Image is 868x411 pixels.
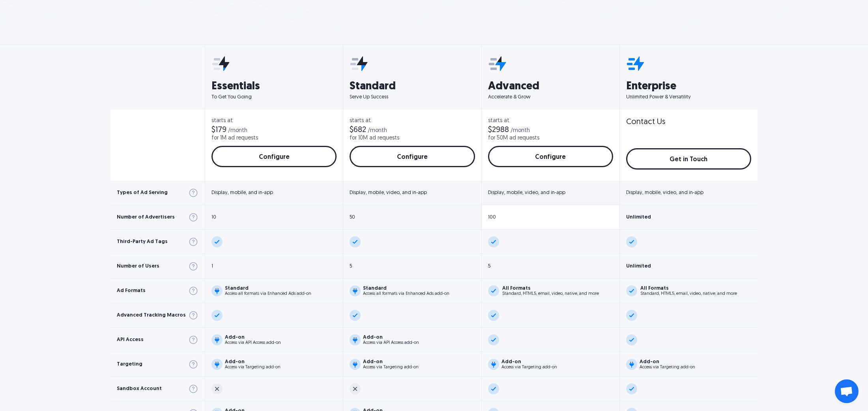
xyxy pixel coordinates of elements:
[211,94,337,101] p: To Get You Going
[488,215,496,220] div: 100
[626,118,665,126] div: Contact Us
[640,359,695,364] div: Add-on
[363,359,419,364] div: Add-on
[117,288,146,293] div: Ad Formats
[502,292,599,296] div: Standard, HTML5, email, video, native, and more
[228,128,247,134] div: /month
[350,215,355,220] div: 50
[640,292,737,296] div: Standard, HTML5, email, video, native, and more
[211,136,258,141] div: for 1M ad requests
[211,264,213,269] div: 1
[350,81,475,92] h3: Standard
[626,81,751,92] h3: Enterprise
[488,81,613,92] h3: Advanced
[626,215,651,220] div: Unlimited
[211,190,273,195] div: Display, mobile, and in-app
[350,136,399,141] div: for 10M ad requests
[363,365,419,370] div: Access via Targeting add-on
[488,94,613,101] p: Accelerate & Grow
[117,215,175,220] div: Number of Advertisers
[501,359,557,364] div: Add-on
[117,362,142,367] div: Targeting
[368,128,387,134] div: /month
[502,286,599,291] div: All Formats
[363,335,419,340] div: Add-on
[211,215,216,220] div: 10
[211,81,337,92] h3: Essentials
[488,264,490,269] div: 5
[350,118,475,124] div: starts at
[117,190,168,195] div: Types of Ad Serving
[211,146,337,167] a: Configure
[488,146,613,167] a: Configure
[350,94,475,101] p: Serve Up Success
[117,313,186,318] div: Advanced Tracking Macros
[350,190,427,195] div: Display, mobile, video, and in-app
[835,379,859,403] a: Open chat
[488,118,613,124] div: starts at
[626,148,751,170] a: Get in Touch
[117,386,162,391] div: Sandbox Account
[117,264,159,269] div: Number of Users
[626,190,703,195] div: Display, mobile, video, and in-app
[225,359,281,364] div: Add-on
[225,286,311,291] div: Standard
[225,365,281,370] div: Access via Targeting add-on
[640,365,695,370] div: Access via Targeting add-on
[350,264,352,269] div: 5
[117,337,144,342] div: API Access
[350,146,475,167] a: Configure
[640,286,737,291] div: All Formats
[363,292,449,296] div: Access all formats via Enhanced Ads add-on
[211,126,226,134] div: $179
[225,335,281,340] div: Add-on
[117,239,168,244] div: Third-Party Ad Tags
[488,136,539,141] div: for 50M ad requests
[225,292,311,296] div: Access all formats via Enhanced Ads add-on
[211,118,337,124] div: starts at
[488,190,565,195] div: Display, mobile, video, and in-app
[350,126,366,134] div: $682
[225,341,281,345] div: Access via API Access add-on
[363,286,449,291] div: Standard
[626,94,751,101] p: Unlimited Power & Versatility
[626,264,651,269] div: Unlimited
[501,365,557,370] div: Access via Targeting add-on
[488,126,509,134] div: $2988
[363,341,419,345] div: Access via API Access add-on
[511,128,530,134] div: /month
